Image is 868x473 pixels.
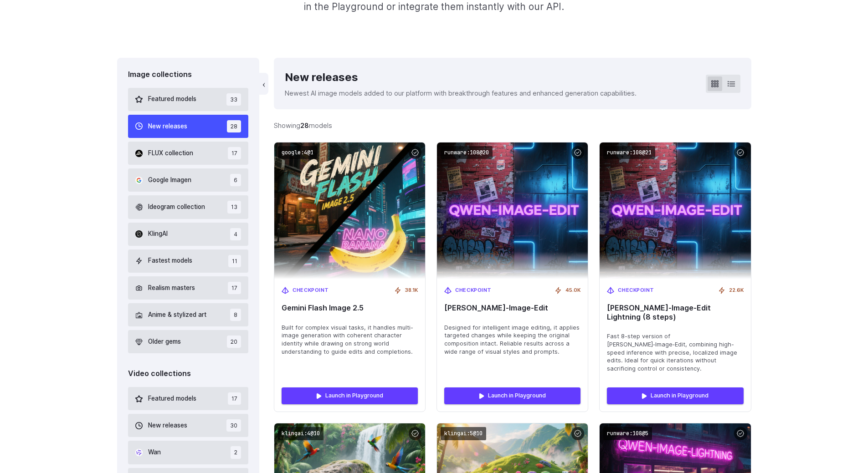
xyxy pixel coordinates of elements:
a: Launch in Playground [282,387,418,404]
span: 30 [226,419,241,432]
span: 45.0K [565,286,580,295]
span: Designed for intelligent image editing, it applies targeted changes while keeping the original co... [444,324,580,356]
span: Ideogram collection [148,202,205,212]
span: 11 [228,255,241,267]
button: Realism masters 17 [128,276,249,300]
a: Launch in Playground [607,387,743,404]
button: ‹ [259,73,268,95]
div: Image collections [128,69,249,81]
button: Fastest models 11 [128,249,249,273]
span: Fastest models [148,256,192,266]
span: 22.6K [729,286,744,295]
span: [PERSON_NAME]‑Image‑Edit [444,304,580,312]
span: Wan [148,448,161,458]
span: Anime & stylized art [148,310,206,320]
span: Built for complex visual tasks, it handles multi-image generation with coherent character identit... [282,324,418,356]
span: FLUX collection [148,148,193,158]
span: 20 [227,336,241,348]
span: 6 [230,174,241,186]
span: Fast 8-step version of [PERSON_NAME]‑Image‑Edit, combining high-speed inference with precise, loc... [607,332,743,373]
button: Wan 2 [128,441,249,464]
button: Featured models 33 [128,88,249,111]
span: Featured models [148,394,196,404]
button: Older gems 20 [128,330,249,353]
strong: 28 [300,122,309,129]
span: Checkpoint [293,286,329,295]
button: Anime & stylized art 8 [128,303,249,326]
code: google:4@1 [278,146,317,159]
span: Featured models [148,94,196,104]
code: runware:108@21 [603,146,655,159]
button: New releases 30 [128,414,249,437]
div: Showing models [274,120,332,131]
span: New releases [148,421,187,431]
span: Realism masters [148,283,195,293]
span: 17 [228,282,241,294]
a: Launch in Playground [444,387,580,404]
span: 13 [227,201,241,213]
code: klingai:5@10 [441,427,486,440]
span: 8 [230,309,241,321]
div: New releases [285,69,637,86]
button: New releases 28 [128,115,249,138]
code: runware:108@5 [603,427,652,440]
code: klingai:4@10 [278,427,324,440]
span: 2 [231,446,241,458]
span: Gemini Flash Image 2.5 [282,304,418,312]
p: Newest AI image models added to our platform with breakthrough features and enhanced generation c... [285,88,637,98]
span: KlingAI [148,229,168,239]
span: Older gems [148,337,181,347]
button: FLUX collection 17 [128,142,249,165]
span: 38.1K [405,286,418,295]
span: 33 [226,93,241,106]
div: Video collections [128,368,249,380]
span: 17 [228,392,241,405]
img: Gemini Flash Image 2.5 [274,142,425,280]
img: Qwen‑Image‑Edit Lightning (8 steps) [600,142,750,280]
span: 17 [228,147,241,159]
button: KlingAI 4 [128,223,249,246]
code: runware:108@20 [441,146,493,159]
span: Google Imagen [148,175,191,185]
img: Qwen‑Image‑Edit [437,142,588,280]
span: Checkpoint [455,286,492,295]
button: Featured models 17 [128,387,249,410]
span: [PERSON_NAME]‑Image‑Edit Lightning (8 steps) [607,304,743,321]
span: New releases [148,122,187,132]
span: 28 [227,120,241,132]
button: Google Imagen 6 [128,168,249,192]
span: Checkpoint [618,286,654,295]
span: 4 [230,228,241,240]
button: Ideogram collection 13 [128,195,249,219]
